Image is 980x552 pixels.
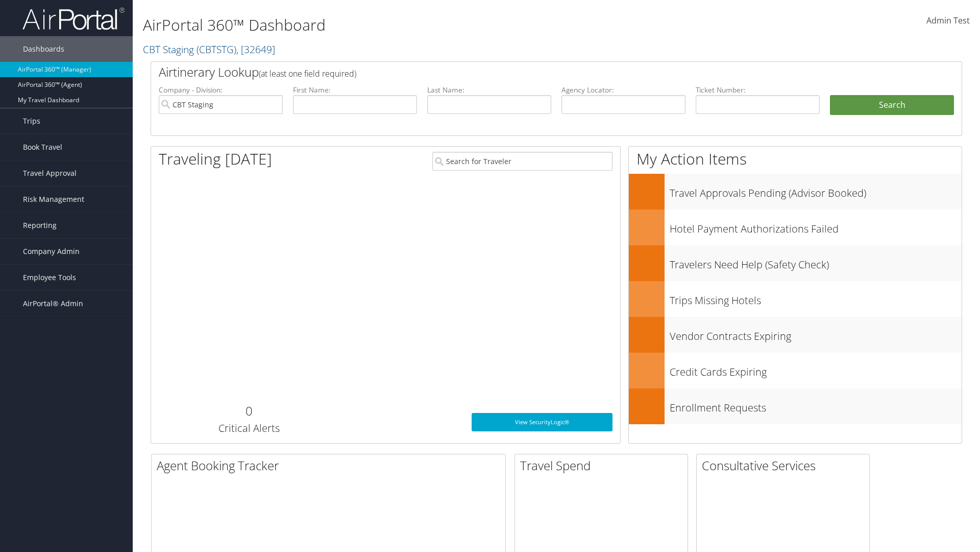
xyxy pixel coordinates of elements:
span: (at least one field required) [259,68,356,79]
a: CBT Staging [143,42,275,56]
a: View SecurityLogic® [472,413,612,431]
h3: Critical Alerts [159,421,339,435]
label: Ticket Number: [696,85,820,95]
a: Vendor Contracts Expiring [629,317,962,353]
a: Travelers Need Help (Safety Check) [629,245,962,281]
span: Book Travel [23,134,62,160]
h3: Travel Approvals Pending (Advisor Booked) [670,181,962,200]
img: airportal-logo.png [22,7,125,31]
h2: Agent Booking Tracker [157,457,505,474]
a: Enrollment Requests [629,388,962,424]
input: Search for Traveler [432,152,612,171]
h2: Travel Spend [520,457,688,474]
h3: Enrollment Requests [670,396,962,415]
h1: My Action Items [629,148,962,170]
h3: Trips Missing Hotels [670,288,962,308]
span: Travel Approval [23,160,77,186]
span: , [ 32649 ] [236,42,275,56]
label: Last Name: [427,85,551,95]
h3: Credit Cards Expiring [670,360,962,379]
label: Company - Division: [159,85,283,95]
a: Hotel Payment Authorizations Failed [629,210,962,245]
a: Credit Cards Expiring [629,353,962,388]
a: Admin Test [926,5,970,37]
span: Company Admin [23,239,80,264]
span: Trips [23,108,40,134]
a: Travel Approvals Pending (Advisor Booked) [629,174,962,210]
span: Dashboards [23,36,64,62]
span: ( CBTSTG ) [197,42,236,56]
label: Agency Locator: [561,85,685,95]
h2: Consultative Services [702,457,869,474]
label: First Name: [293,85,417,95]
h1: Traveling [DATE] [159,148,272,170]
span: Employee Tools [23,265,76,290]
h3: Vendor Contracts Expiring [670,324,962,343]
span: Admin Test [926,15,970,26]
button: Search [830,95,954,116]
span: Risk Management [23,187,84,212]
h3: Hotel Payment Authorizations Failed [670,217,962,236]
h2: 0 [159,402,339,420]
a: Trips Missing Hotels [629,281,962,317]
h2: Airtinerary Lookup [159,63,887,81]
h3: Travelers Need Help (Safety Check) [670,252,962,272]
span: AirPortal® Admin [23,291,83,316]
span: Reporting [23,213,57,238]
h1: AirPortal 360™ Dashboard [143,14,694,36]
